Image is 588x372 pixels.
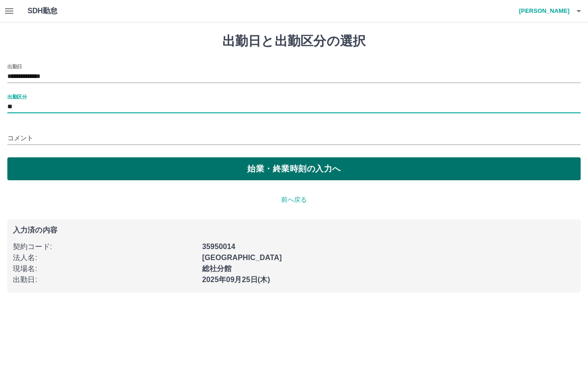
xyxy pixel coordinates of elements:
[13,263,197,274] p: 現場名 :
[7,93,27,100] label: 出勤区分
[7,33,581,49] h1: 出勤日と出勤区分の選択
[202,276,270,283] b: 2025年09月25日(木)
[13,274,197,285] p: 出勤日 :
[202,243,235,250] b: 35950014
[7,195,581,205] p: 前へ戻る
[7,63,22,70] label: 出勤日
[13,241,197,252] p: 契約コード :
[202,254,282,261] b: [GEOGRAPHIC_DATA]
[13,227,575,234] p: 入力済の内容
[7,157,581,180] button: 始業・終業時刻の入力へ
[13,252,197,263] p: 法人名 :
[202,265,232,272] b: 総社分館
